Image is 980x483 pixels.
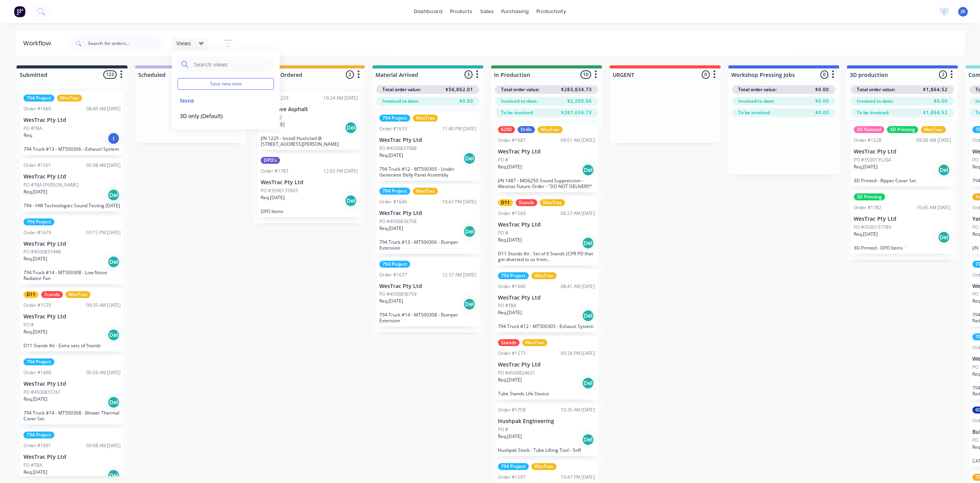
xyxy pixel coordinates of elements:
p: Req. [DATE] [23,188,47,195]
div: Order #122910:24 AM [DATE]New Pave AsphaltPO #3502Req.[DATE]DelJ/N 1229 - Install Hushclad @ [STR... [258,92,361,150]
span: Total order value: [382,86,421,93]
p: Req. [DATE] [498,376,522,383]
p: 3D Printed - Ripper Cover Set [854,178,951,183]
p: WesTrac Pty Ltd [23,173,121,180]
p: DPO Items [261,208,358,214]
div: 12:37 AM [DATE] [442,271,476,278]
div: 3D Printing [854,193,885,200]
div: Order #1783 [261,168,288,175]
button: 3D only (Default) [178,112,260,120]
div: 3D Painted3D PrintingWesTracOrder #152809:06 AM [DATE]WesTrac Pty LtdPO #3500135204Req.[DATE]Del3... [851,123,954,187]
span: Total order value: [857,86,895,93]
p: Req. [DATE] [854,163,878,170]
span: $0.00 [815,109,829,116]
p: D11 Stands Kit - Set of 6 Stands (CPR PO that got diverted to us from [GEOGRAPHIC_DATA]) [498,251,595,262]
p: PO #3500137789 [854,224,891,231]
p: Req. [DATE] [379,298,403,305]
span: $283,834.73 [561,86,592,93]
div: Order #1487 [498,137,526,144]
span: To be invoiced: [738,109,771,116]
p: WesTrac Pty Ltd [379,283,476,290]
div: sales [476,6,498,17]
span: Total order value: [501,86,539,93]
div: Order #1640 [498,283,526,290]
div: Del [107,189,120,201]
p: WesTrac Pty Ltd [23,454,121,460]
span: Invoiced to date: [501,98,538,105]
div: productivity [533,6,570,17]
div: WesTrac [531,463,556,470]
p: WesTrac Pty Ltd [261,179,358,186]
p: WesTrac Pty Ltd [498,148,595,155]
div: 10:47 PM [DATE] [561,474,595,481]
div: 794 Project [23,218,54,225]
p: PO #TBA [23,125,42,132]
div: WesTrac [413,115,438,122]
p: PO #3500137603 [261,187,298,194]
div: Stands [516,199,537,206]
p: 794 - HW Technologies Sound Testing [DATE] [23,203,121,208]
p: 794 Truck #14 - MT500308 - Low Noise Radiator Fan [23,270,121,281]
div: Del [345,122,357,134]
p: PO #4500836759 [379,291,417,298]
p: Req. [DATE] [498,433,522,440]
span: JK [961,8,965,15]
div: 794 Project [379,115,410,122]
div: Del [463,225,476,238]
span: Invoiced to date: [738,98,775,105]
div: 09:08 AM [DATE] [86,442,121,449]
div: 6250 [498,126,515,133]
button: Save new view [178,78,274,90]
div: I [107,132,120,145]
div: Del [938,164,950,176]
div: Order #1570 [23,302,51,309]
div: WesTrac [921,126,946,133]
p: WesTrac Pty Ltd [379,210,476,217]
div: WesTrac [522,339,547,346]
div: 794 ProjectOrder #169005:56 AM [DATE]WesTrac Pty LtdPO #4500837261Req.[DATE]Del794 Truck #14 - MT... [20,355,124,425]
div: 794 ProjectOrder #167712:37 AM [DATE]WesTrac Pty LtdPO #4500836759Req.[DATE]Del794 Truck #14 - MT... [376,258,479,327]
div: Del [463,298,476,310]
p: WesTrac Pty Ltd [498,361,595,368]
div: WesTrac [57,95,82,102]
div: 05:56 AM [DATE] [86,369,121,376]
span: $56,862.01 [446,86,473,93]
div: 794 Project [23,95,54,102]
p: PO #TBA [23,462,42,469]
div: 09:35 AM [DATE] [86,302,121,309]
div: 794 Project [498,272,529,279]
p: 794 Truck #13 - MT500306 - Bumper Extension [379,239,476,251]
p: WesTrac Pty Ltd [23,117,121,123]
p: WesTrac Pty Ltd [379,137,476,143]
p: J/N 1487 - MD6250 Sound Suppression - Westrac Future Order - "DO NOT DELIVER!!!" [498,178,595,189]
p: 794 Truck #14 - MT500308 - Bumper Extension [379,312,476,323]
p: PO #4500837448 [23,248,61,255]
div: Order #1569 [498,210,526,217]
p: Req. [DATE] [379,225,403,232]
div: Order #1501 [23,162,51,169]
input: Search for orders... [88,36,164,51]
div: Order #1691 [23,442,51,449]
p: 794 Truck #13 - MT500306 - Exhaust System [23,146,121,152]
div: Order #1528 [854,137,881,144]
div: 05:08 AM [DATE] [86,162,121,169]
p: PO #4500836758 [379,218,417,225]
p: Req. [DATE] [854,231,878,238]
div: 794 ProjectWesTracOrder #164610:47 PM [DATE]WesTrac Pty LtdPO #4500836758Req.[DATE]Del794 Truck #... [376,185,479,254]
div: 794 ProjectWesTracOrder #166008:40 AM [DATE]WesTrac Pty LtdPO #TBAReq.I794 Truck #13 - MT500306 -... [20,92,124,155]
span: $1,864.52 [923,109,948,116]
p: PO # [23,321,34,328]
p: PO # [498,230,508,237]
div: Del [107,329,120,341]
p: 3D Printed - DPO Items ` [854,245,951,251]
div: D11StandsWesTracOrder #156906:23 AM [DATE]WesTrac Pty LtdPO #Req.[DATE]DelD11 Stands Kit - Set of... [495,196,598,265]
div: Order #1573 [498,350,526,357]
div: Order #1782 [854,204,881,211]
div: Order #1660 [23,105,51,112]
div: 08:41 AM [DATE] [561,283,595,290]
p: WesTrac Pty Ltd [498,222,595,228]
div: 3D PrintingOrder #178210:45 AM [DATE]WesTrac Pty LtdPO #3500137789Req.[DATE]Del3D Printed - DPO I... [851,190,954,254]
div: DPO'sOrder #178312:02 PM [DATE]WesTrac Pty LtdPO #3500137603Req.[DATE]DelDPO Items [258,154,361,217]
div: Stands [41,291,63,298]
div: 3D Printing [887,126,918,133]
